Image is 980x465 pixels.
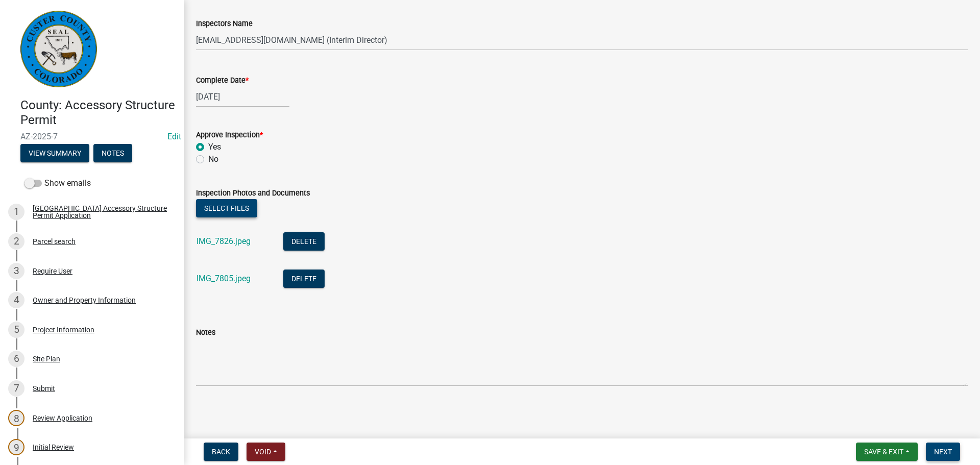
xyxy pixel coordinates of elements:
[8,439,24,455] div: 9
[33,414,92,422] div: Review Application
[33,238,76,245] div: Parcel search
[283,237,325,247] wm-modal-confirm: Delete Document
[283,232,325,251] button: Delete
[204,443,238,461] button: Back
[167,132,181,141] a: Edit
[20,98,176,128] h4: County: Accessory Structure Permit
[247,443,285,461] button: Void
[196,190,310,197] label: Inspection Photos and Documents
[8,204,24,220] div: 1
[33,326,94,333] div: Project Information
[8,263,24,279] div: 3
[197,236,251,246] a: IMG_7826.jpeg
[212,448,230,456] span: Back
[864,448,903,456] span: Save & Exit
[33,297,136,304] div: Owner and Property Information
[283,275,325,284] wm-modal-confirm: Delete Document
[208,141,221,153] label: Yes
[196,20,253,28] label: Inspectors Name
[8,322,24,338] div: 5
[8,380,24,397] div: 7
[208,153,218,165] label: No
[93,144,132,162] button: Notes
[33,267,72,275] div: Require User
[20,11,97,87] img: Custer County, Colorado
[33,444,74,451] div: Initial Review
[8,292,24,308] div: 4
[255,448,271,456] span: Void
[33,385,55,392] div: Submit
[93,150,132,158] wm-modal-confirm: Notes
[934,448,952,456] span: Next
[167,132,181,141] wm-modal-confirm: Edit Application Number
[8,410,24,426] div: 8
[196,199,257,217] button: Select files
[20,150,89,158] wm-modal-confirm: Summary
[33,205,167,219] div: [GEOGRAPHIC_DATA] Accessory Structure Permit Application
[926,443,960,461] button: Next
[24,177,91,189] label: Show emails
[197,274,251,283] a: IMG_7805.jpeg
[8,233,24,250] div: 2
[196,77,249,84] label: Complete Date
[196,86,289,107] input: mm/dd/yyyy
[20,144,89,162] button: View Summary
[283,270,325,288] button: Delete
[196,132,263,139] label: Approve Inspection
[856,443,918,461] button: Save & Exit
[33,355,60,362] div: Site Plan
[20,132,163,141] span: AZ-2025-7
[196,329,215,336] label: Notes
[8,351,24,367] div: 6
